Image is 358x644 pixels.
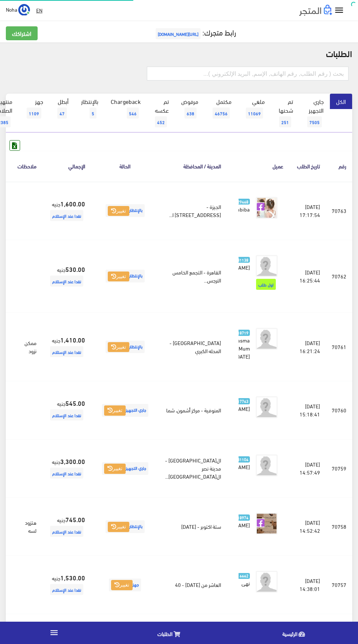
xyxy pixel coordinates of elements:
td: جنيه [42,439,91,498]
i:  [334,5,344,16]
a: 18719 Basma Mum [DATE] [239,328,250,360]
td: [DATE] 15:18:41 [289,381,326,439]
th: الحالة [91,151,159,181]
span: جاري التجهيز [102,404,148,417]
strong: 1,530.00 [60,573,85,582]
a: جاري التجهيز7505 [299,94,330,132]
img: avatar.png [256,328,278,350]
strong: 3,300.00 [60,456,85,466]
span: Basma Mum [DATE] [234,335,250,361]
img: avatar.png [256,255,278,277]
a: Chargeback546 [104,94,147,124]
a: الكل [330,94,352,109]
span: 18974 [236,514,250,521]
span: 46756 [213,108,230,119]
button: تغيير [108,522,129,532]
a: 29468 Habiba [239,197,250,213]
span: 18719 [236,330,250,336]
button: تغيير [108,272,129,282]
span: 452 [155,116,167,127]
td: جنيه [42,181,91,240]
input: بحث ( رقم الطلب, رقم الهاتف, الإسم, البريد اﻹلكتروني )... [147,67,349,80]
span: الرئيسية [282,629,297,638]
a: مرفوض638 [175,94,205,124]
td: [DATE] 14:52:42 [289,498,326,556]
strong: 530.00 [65,264,85,274]
a: جهز1109 [19,94,49,124]
i:  [49,628,59,637]
a: 31104 [PERSON_NAME] [239,454,250,471]
a: اشتراكك [6,26,38,40]
th: المدينة / المحافظة [159,151,227,181]
a: تم عكسه452 [147,94,175,132]
a: 6662 نهى [239,571,250,587]
span: نقدا عند الإستلام [50,276,83,287]
td: 70759 [326,439,352,498]
span: بالإنتظار [106,341,145,353]
td: [GEOGRAPHIC_DATA] - المحله الكبري [159,312,227,381]
td: 70760 [326,381,352,439]
button: تغيير [111,580,133,590]
h2: الطلبات [6,48,352,58]
th: عميل [227,151,289,181]
td: 70762 [326,240,352,312]
span: بالإنتظار [106,270,145,282]
img: avatar.png [256,571,278,593]
td: [DATE] 16:21:24 [289,312,326,381]
td: هتزود لسه [12,498,42,556]
td: جنيه [42,498,91,556]
td: المنوفية - مركز أشمون، شما [159,381,227,439]
span: نقدا عند الإستلام [50,409,83,420]
th: اﻹجمالي [42,151,91,181]
span: 11069 [246,108,263,119]
span: نقدا عند الإستلام [50,468,83,479]
span: جاري التجهيز [102,462,148,475]
span: بالإنتظار [106,520,145,533]
button: تغيير [108,342,129,352]
td: 70758 [326,498,352,556]
td: 70757 [326,556,352,614]
span: بالإنتظار [106,204,145,217]
td: ممكن نزود [12,312,42,381]
button: تغيير [104,464,126,474]
td: [DATE] 14:57:49 [289,439,326,498]
span: 47 [57,108,67,119]
td: العاشر من [DATE] - 40 [159,556,227,614]
td: جنيه [42,240,91,312]
span: نقدا عند الإستلام [50,346,83,357]
strong: 1,600.00 [60,199,85,208]
a: 31138 [PERSON_NAME] [239,255,250,271]
span: 546 [127,108,139,119]
img: picture [256,513,278,535]
span: نقدا عند الإستلام [50,526,83,537]
img: avatar.png [256,454,278,476]
img: . [299,5,332,16]
a: مكتمل46756 [205,94,238,124]
td: القاهرة - التجمع الخامس النرجس... [159,240,227,312]
span: نقدا عند الإستلام [50,210,83,221]
td: جنيه [42,312,91,381]
img: picture [256,197,278,219]
td: 70763 [326,181,352,240]
span: 638 [184,108,197,119]
td: [DATE] 14:38:01 [289,556,326,614]
span: نقدا عند الإستلام [50,584,83,595]
a: أبطل47 [49,94,75,124]
span: 17763 [236,398,250,404]
span: 5 [89,108,96,119]
td: جنيه [42,556,91,614]
span: اول طلب [256,279,276,290]
a: بالإنتظار5 [75,94,104,124]
img: avatar.png [256,396,278,418]
a: الطلبات [108,624,233,642]
span: 251 [279,116,291,127]
span: 1109 [27,108,41,119]
button: تغيير [104,405,126,416]
a: ... Noha [6,4,30,15]
td: [DATE] 17:17:54 [289,181,326,240]
button: تغيير [108,206,129,216]
span: 7505 [307,116,322,127]
a: الرئيسية [233,624,358,642]
span: 6662 [238,573,250,579]
u: EN [36,5,42,15]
